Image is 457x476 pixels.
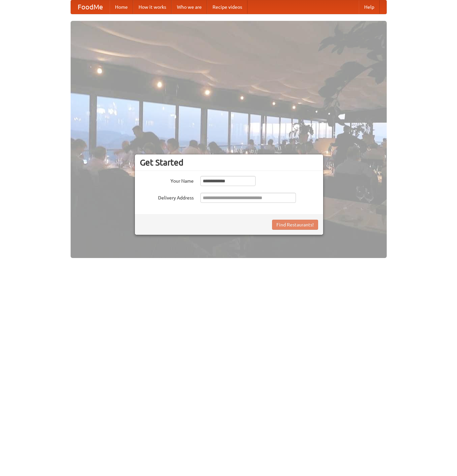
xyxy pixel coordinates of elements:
[359,0,380,14] a: Help
[140,193,194,201] label: Delivery Address
[207,0,247,14] a: Recipe videos
[140,157,318,168] h3: Get Started
[71,0,110,14] a: FoodMe
[172,0,207,14] a: Who we are
[272,220,318,230] button: Find Restaurants!
[110,0,133,14] a: Home
[133,0,172,14] a: How it works
[140,176,194,184] label: Your Name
